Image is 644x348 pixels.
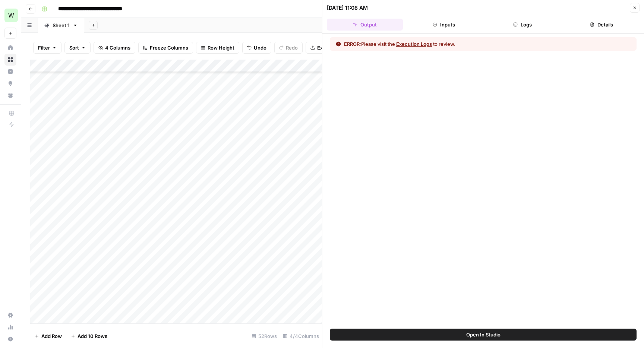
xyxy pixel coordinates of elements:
[94,42,135,54] button: 4 Columns
[242,42,271,54] button: Undo
[4,89,16,101] a: Your Data
[66,330,112,342] button: Add 10 Rows
[4,309,16,321] a: Settings
[466,331,501,338] span: Open In Studio
[105,44,130,51] span: 4 Columns
[33,42,61,54] button: Filter
[4,6,16,25] button: Workspace: Workspace1
[196,42,239,54] button: Row Height
[53,22,70,29] div: Sheet 1
[317,44,344,51] span: Export CSV
[344,40,455,48] div: Please visit the to review.
[327,19,403,31] button: Output
[69,44,79,51] span: Sort
[286,44,298,51] span: Redo
[64,42,91,54] button: Sort
[4,42,16,54] a: Home
[330,329,637,341] button: Open In Studio
[8,11,14,20] span: W
[280,330,322,342] div: 4/4 Columns
[78,332,107,340] span: Add 10 Rows
[41,332,62,340] span: Add Row
[208,44,234,51] span: Row Height
[4,333,16,345] button: Help + Support
[254,44,266,51] span: Undo
[4,77,16,89] a: Opportunities
[150,44,188,51] span: Freeze Columns
[274,42,303,54] button: Redo
[485,19,561,31] button: Logs
[249,330,280,342] div: 52 Rows
[38,18,84,33] a: Sheet 1
[327,4,368,12] div: [DATE] 11:08 AM
[563,19,640,31] button: Details
[344,41,361,47] span: ERROR:
[138,42,193,54] button: Freeze Columns
[406,19,482,31] button: Inputs
[4,66,16,77] a: Insights
[306,42,348,54] button: Export CSV
[4,321,16,333] a: Usage
[30,330,66,342] button: Add Row
[4,54,16,66] a: Browse
[396,40,432,48] button: Execution Logs
[38,44,50,51] span: Filter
